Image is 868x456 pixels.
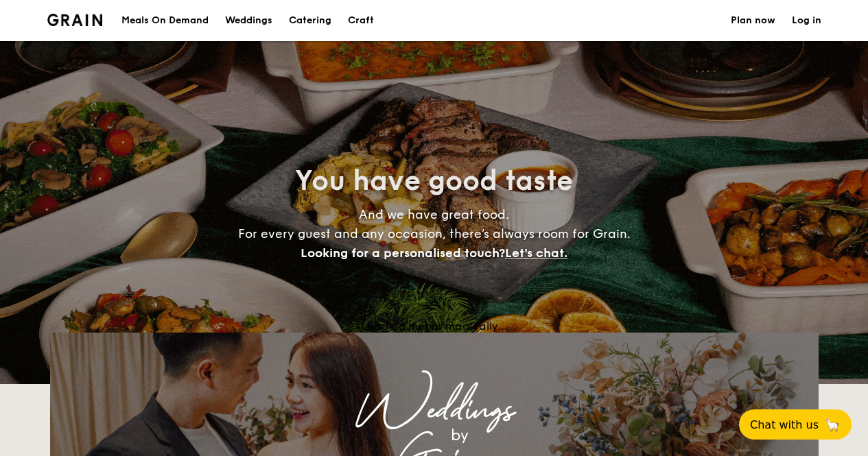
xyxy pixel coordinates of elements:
a: Logotype [47,14,103,26]
div: Weddings [171,398,698,423]
div: Loading menus magically... [50,320,819,333]
span: Let's chat. [505,245,567,261]
button: Chat with us🦙 [739,409,852,440]
span: Chat with us [750,418,819,431]
img: Grain [47,14,103,26]
span: 🦙 [824,417,841,433]
div: by [222,423,698,448]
